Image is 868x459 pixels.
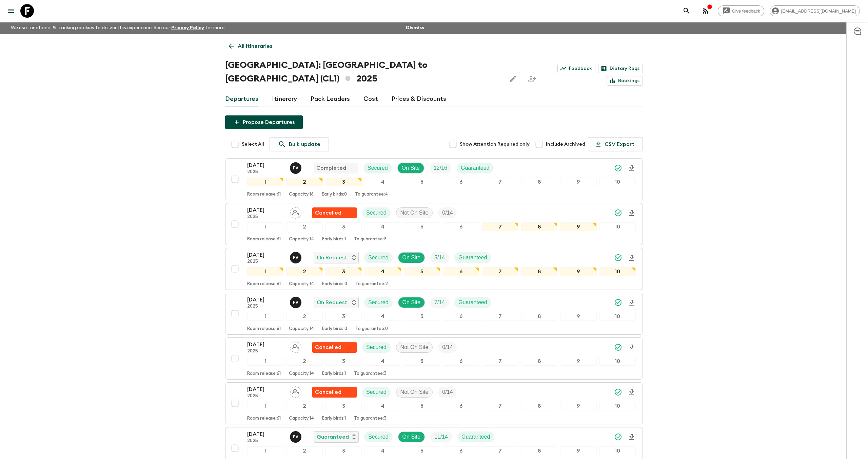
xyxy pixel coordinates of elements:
[434,298,445,307] p: 7 / 14
[607,76,643,86] a: Bookings
[628,164,636,172] svg: Download Onboarding
[521,446,557,455] div: 8
[290,344,301,349] span: Assign pack leader
[628,388,636,397] svg: Download Onboarding
[364,357,401,366] div: 4
[286,402,322,410] div: 2
[430,297,449,308] div: Trip Fill
[363,91,378,107] a: Cost
[225,248,643,290] button: [DATE]2025Francisco ValeroOn RequestSecuredOn SiteTrip FillGuaranteed12345678910Room release:61Ca...
[363,163,392,173] div: Secured
[247,312,283,321] div: 1
[443,222,479,231] div: 6
[4,4,18,18] button: menu
[482,222,518,231] div: 7
[247,267,283,276] div: 1
[364,446,401,455] div: 4
[560,402,596,410] div: 9
[366,388,387,396] p: Secured
[482,402,518,410] div: 7
[521,402,557,410] div: 8
[225,115,303,129] button: Propose Departures
[325,402,362,410] div: 3
[364,312,401,321] div: 4
[599,402,636,410] div: 10
[289,326,314,332] p: Capacity: 14
[362,207,391,218] div: Secured
[728,8,764,14] span: Give feedback
[398,297,425,308] div: On Site
[521,178,557,186] div: 8
[290,297,303,308] button: FV
[443,312,479,321] div: 6
[458,298,487,307] p: Guaranteed
[599,178,636,186] div: 10
[311,91,350,107] a: Pack Leaders
[289,237,314,242] p: Capacity: 14
[430,432,452,442] div: Trip Fill
[289,140,320,148] p: Bulk update
[482,446,518,455] div: 7
[402,298,420,307] p: On Site
[362,342,391,353] div: Secured
[322,326,347,332] p: Early birds: 0
[614,209,622,217] svg: Synced Successfully
[238,42,272,50] p: All itineraries
[458,254,487,262] p: Guaranteed
[599,446,636,455] div: 10
[718,5,764,16] a: Give feedback
[560,178,596,186] div: 9
[270,137,329,151] a: Bulk update
[482,267,518,276] div: 7
[443,267,479,276] div: 6
[546,141,585,148] span: Include Archived
[461,433,490,441] p: Guaranteed
[247,385,284,393] p: [DATE]
[247,161,284,169] p: [DATE]
[560,267,596,276] div: 9
[628,254,636,262] svg: Download Onboarding
[628,209,636,217] svg: Download Onboarding
[247,304,284,309] p: 2025
[325,267,362,276] div: 3
[364,432,393,442] div: Secured
[521,222,557,231] div: 8
[364,402,401,410] div: 4
[286,357,322,366] div: 2
[599,267,636,276] div: 10
[247,446,283,455] div: 1
[614,343,622,351] svg: Synced Successfully
[770,5,860,16] div: [EMAIL_ADDRESS][DOMAIN_NAME]
[404,222,440,231] div: 5
[404,23,426,33] button: Dismiss
[286,446,322,455] div: 2
[430,252,449,263] div: Trip Fill
[247,206,284,214] p: [DATE]
[247,341,284,349] p: [DATE]
[434,164,447,172] p: 12 / 16
[355,281,388,287] p: To guarantee: 2
[482,312,518,321] div: 7
[506,72,520,86] button: Edit this itinerary
[398,252,425,263] div: On Site
[354,416,387,421] p: To guarantee: 3
[290,433,303,439] span: Francisco Valero
[312,387,357,398] div: Flash Pack cancellation
[599,222,636,231] div: 10
[438,207,457,218] div: Trip Fill
[560,312,596,321] div: 9
[325,357,362,366] div: 3
[461,164,490,172] p: Guaranteed
[368,164,388,172] p: Secured
[588,137,643,151] button: CSV Export
[434,433,448,441] p: 11 / 14
[290,431,303,443] button: FV
[396,207,433,218] div: Not On Site
[225,91,258,107] a: Departures
[315,343,341,351] p: Cancelled
[286,312,322,321] div: 2
[430,163,451,173] div: Trip Fill
[289,416,314,421] p: Capacity: 14
[289,192,314,197] p: Capacity: 16
[317,254,347,262] p: On Request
